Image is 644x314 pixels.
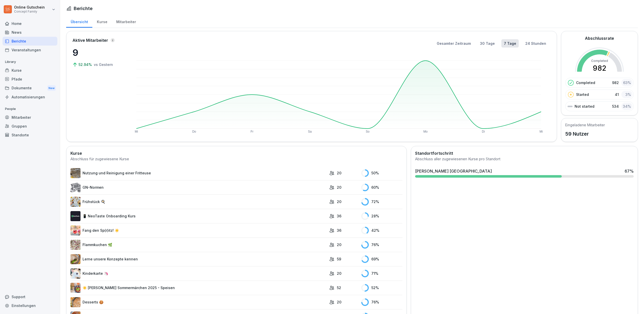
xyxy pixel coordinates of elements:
[477,39,497,48] button: 30 Tage
[576,92,589,97] p: Started
[70,197,80,207] img: n6mw6n4d96pxhuc2jbr164bu.png
[337,285,341,290] p: 52
[70,211,327,221] a: 📱 NeoTaste Onboarding Kurs
[621,79,632,86] div: 63 %
[3,122,57,131] a: Gruppen
[337,256,341,262] p: 59
[621,91,632,98] div: 3 %
[74,5,93,12] h1: Berichte
[70,254,327,264] a: Lerne unsere Konzepte kennen
[308,130,312,133] text: Sa
[70,225,80,235] img: lisxt29zix8d85hqugm5p1kp.png
[337,271,341,276] p: 20
[540,130,543,133] text: Mi
[523,39,549,48] button: 24 Stunden
[482,130,485,133] text: Di
[70,168,327,178] a: Nutzung und Reinigung einer Fritteuse
[14,5,45,10] p: Online Gutschein
[70,283,80,293] img: vxey3jhup7ci568mo7dyx3an.png
[66,15,92,28] a: Übersicht
[70,182,80,192] img: f54dbio1lpti0vdzdydl5c0l.png
[575,104,594,109] p: Not started
[585,35,614,41] h2: Abschlussrate
[70,156,403,162] div: Abschluss für zugewiesene Kurse
[361,270,403,277] div: 71 %
[625,168,634,174] div: 67 %
[615,92,619,97] p: 41
[47,85,56,91] div: New
[92,15,112,28] div: Kurse
[70,168,80,178] img: b2msvuojt3s6egexuweix326.png
[251,130,253,133] text: Fr
[70,283,327,293] a: ☀️ [PERSON_NAME] Sommermärchen 2025 - Speisen
[3,37,57,46] a: Berichte
[361,227,403,234] div: 42 %
[70,240,327,250] a: Flammkuchen 🌿
[3,19,57,28] a: Home
[78,62,93,67] p: 52.94%
[3,46,57,54] a: Veranstaltungen
[70,240,80,250] img: jb643umo8xb48cipqni77y3i.png
[565,130,605,138] p: 59 Nutzer
[3,301,57,310] div: Einstellungen
[3,93,57,101] a: Automatisierungen
[337,242,341,247] p: 20
[3,75,57,84] a: Pfade
[3,66,57,75] a: Kurse
[70,268,80,279] img: hnpnnr9tv292r80l0gdrnijs.png
[361,298,403,306] div: 76 %
[361,284,403,292] div: 52 %
[3,131,57,139] a: Standorte
[70,182,327,192] a: GN-Normen
[576,80,595,85] p: Completed
[70,268,327,279] a: Kinderkarte 🦄
[565,122,605,128] h5: Eingeladene Mitarbeiter
[14,10,45,13] p: Concept Family
[94,62,113,67] p: vs Gestern
[112,15,140,28] a: Mitarbeiter
[70,211,80,221] img: wogpw1ad3b6xttwx9rgsg3h8.png
[337,185,341,190] p: 20
[72,46,123,59] p: 9
[361,212,403,220] div: 28 %
[70,150,403,156] h2: Kurse
[423,130,428,133] text: Mo
[415,150,634,156] h2: Standortfortschritt
[3,113,57,122] a: Mitarbeiter
[3,84,57,93] a: DokumenteNew
[361,184,403,191] div: 60 %
[361,241,403,249] div: 76 %
[3,58,57,66] p: Library
[70,197,327,207] a: Frühstück 🍳
[337,170,341,176] p: 20
[361,169,403,177] div: 50 %
[337,299,341,305] p: 20
[337,228,341,233] p: 36
[70,297,327,307] a: Desserts 🍪
[361,198,403,206] div: 72 %
[366,130,370,133] text: So
[415,168,492,174] div: [PERSON_NAME] [GEOGRAPHIC_DATA]
[3,105,57,113] p: People
[434,39,473,48] button: Gesamter Zeitraum
[3,84,57,93] div: Dokumente
[612,80,619,85] p: 982
[337,213,341,219] p: 36
[3,292,57,301] div: Support
[621,103,632,110] div: 34 %
[72,37,108,43] p: Aktive Mitarbeiter
[70,254,80,264] img: ssvnl9aim273pmzdbnjk7g2q.png
[415,156,634,162] div: Abschluss aller zugewiesenen Kurse pro Standort
[3,28,57,37] div: News
[501,39,519,48] button: 7 Tage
